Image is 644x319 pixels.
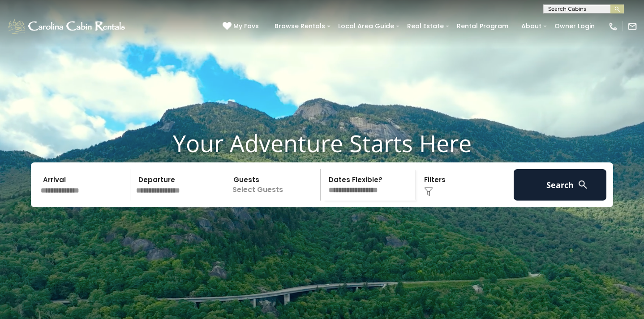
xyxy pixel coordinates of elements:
img: filter--v1.png [424,187,433,196]
a: Rental Program [452,19,513,33]
a: Local Area Guide [334,19,399,33]
a: About [517,19,546,33]
span: My Favs [233,22,259,31]
h1: Your Adventure Starts Here [7,129,637,157]
img: White-1-1-2.png [7,17,128,35]
p: Select Guests [228,169,320,201]
a: Browse Rentals [270,19,330,33]
a: My Favs [223,22,261,31]
img: mail-regular-white.png [627,22,637,31]
button: Search [514,169,606,201]
a: Owner Login [550,19,599,33]
img: search-regular-white.png [577,179,588,190]
a: Real Estate [403,19,448,33]
img: phone-regular-white.png [608,22,618,31]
